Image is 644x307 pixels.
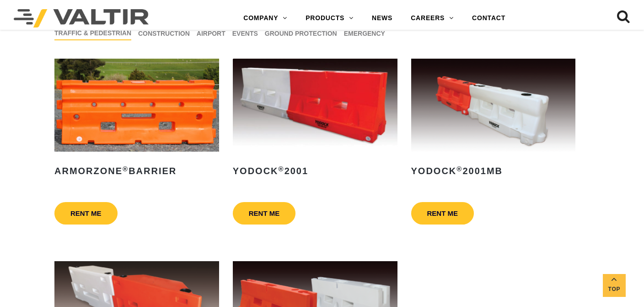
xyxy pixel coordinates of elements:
img: YODOCK® 2001MB [411,59,576,152]
sup: ® [279,165,284,173]
h2: YODOCK 2001 [233,165,397,188]
button: Construction [138,27,190,41]
button: Airport [197,27,225,41]
sup: ® [456,165,462,173]
button: Traffic & Pedestrian [54,27,131,41]
button: RENT ME [233,202,296,225]
button: Ground Protection [265,27,337,41]
a: CONTACT [463,9,515,27]
img: YODOCK® 2001 [233,59,397,152]
a: CAREERS [402,9,463,27]
a: NEWS [363,9,402,27]
button: RENT ME [54,202,118,225]
a: YODOCK® 2001 YODOCK®2001 RENT ME [233,59,397,225]
sup: ® [123,165,129,173]
h2: ArmorZone Barrier [54,165,219,188]
span: Top [603,285,626,294]
h2: YODOCK 2001MB [411,165,576,188]
button: Events [232,27,258,41]
a: COMPANY [234,9,296,27]
a: Top [603,274,626,297]
img: ARMORZONE® TL-2 Water-Filled TL-2 Water-Filled Barrier [54,59,219,152]
button: RENT ME [411,202,474,225]
a: YODOCK® 2001MB YODOCK®2001MB RENT ME [411,59,576,225]
a: PRODUCTS [296,9,363,27]
img: Valtir [14,9,149,27]
a: ARMORZONE® TL-2 Water-Filled TL-2 Water-Filled Barrier ArmorZone®Barrier RENT ME [54,59,219,225]
button: Emergency [344,27,385,41]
